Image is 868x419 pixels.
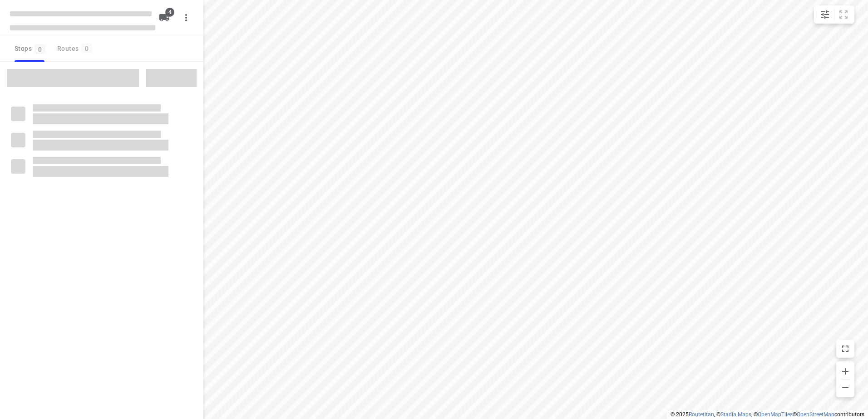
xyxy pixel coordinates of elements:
[797,411,834,418] a: OpenStreetMap
[816,5,834,24] button: Map settings
[671,411,864,418] li: © 2025 , © , © © contributors
[814,5,854,24] div: small contained button group
[720,411,751,418] a: Stadia Maps
[689,411,714,418] a: Routetitan
[758,411,793,418] a: OpenMapTiles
